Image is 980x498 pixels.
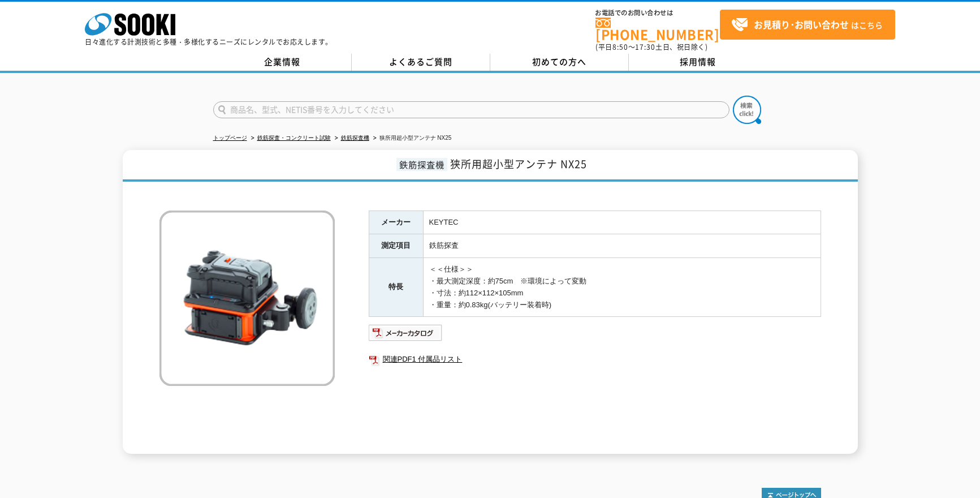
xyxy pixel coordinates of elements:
input: 商品名、型式、NETIS番号を入力してください [213,101,729,118]
a: 企業情報 [213,54,352,71]
a: 初めての方へ [490,54,629,71]
img: 狭所用超小型アンテナ NX25 [159,211,335,386]
span: 8:50 [612,42,628,52]
li: 狭所用超小型アンテナ NX25 [371,132,452,144]
a: メーカーカタログ [369,332,443,340]
strong: お見積り･お問い合わせ [754,18,849,31]
span: (平日 ～ 土日、祝日除く) [595,42,707,52]
span: 初めての方へ [532,55,586,68]
th: 測定項目 [369,234,423,258]
a: 鉄筋探査・コンクリート試験 [257,135,331,141]
p: 日々進化する計測技術と多種・多様化するニーズにレンタルでお応えします。 [85,38,333,45]
td: ＜＜仕様＞＞ ・最大測定深度：約75cm ※環境によって変動 ・寸法：約112×112×105mm ・重量：約0.83kg(バッテリー装着時) [423,258,821,317]
a: 採用情報 [629,54,767,71]
span: はこちら [731,16,883,33]
th: メーカー [369,211,423,234]
span: 17:30 [635,42,655,52]
img: メーカーカタログ [369,324,443,342]
a: [PHONE_NUMBER] [595,18,720,41]
a: トップページ [213,135,247,141]
span: お電話でのお問い合わせは [595,10,720,16]
td: 鉄筋探査 [423,234,821,258]
span: 鉄筋探査機 [396,158,447,171]
th: 特長 [369,258,423,317]
td: KEYTEC [423,211,821,234]
img: btn_search.png [733,96,761,124]
a: 関連PDF1 付属品リスト [369,352,821,367]
a: よくあるご質問 [352,54,490,71]
a: 鉄筋探査機 [341,135,369,141]
a: お見積り･お問い合わせはこちら [720,10,895,40]
span: 狭所用超小型アンテナ NX25 [450,156,587,171]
